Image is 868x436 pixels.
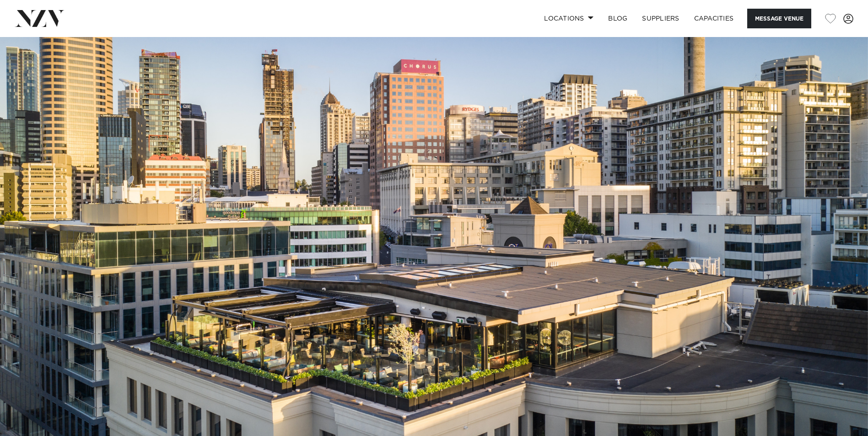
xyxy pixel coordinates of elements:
a: SUPPLIERS [635,9,686,28]
a: BLOG [601,9,635,28]
img: nzv-logo.png [15,10,65,27]
a: Locations [537,9,601,28]
button: Message Venue [747,9,811,28]
a: Capacities [687,9,741,28]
